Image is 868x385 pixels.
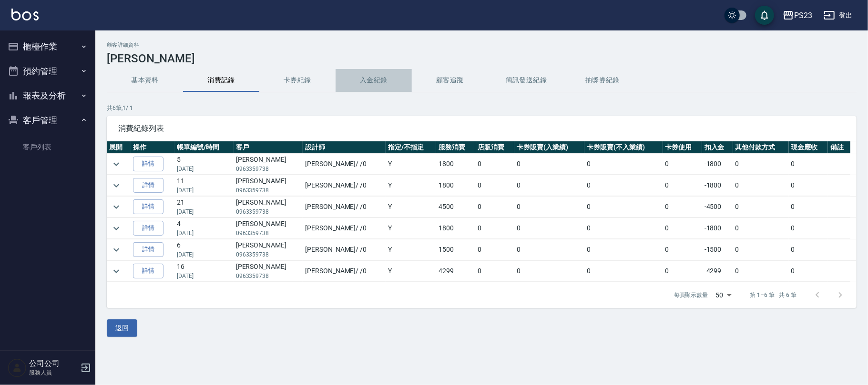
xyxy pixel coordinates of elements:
td: 0 [475,154,514,175]
th: 現金應收 [789,141,828,154]
div: PS23 [794,10,812,21]
button: 入金紀錄 [336,69,412,92]
button: 客戶管理 [4,108,92,133]
img: Logo [11,9,39,20]
button: 消費記錄 [183,69,259,92]
td: 4299 [436,261,475,282]
button: 登出 [820,7,857,24]
p: 0963359738 [236,250,300,259]
td: 0 [663,261,702,282]
td: [PERSON_NAME] / /0 [303,218,386,239]
td: -1800 [702,154,733,175]
button: PS23 [779,6,816,25]
td: Y [386,154,436,175]
td: [PERSON_NAME] [234,261,303,282]
td: 4500 [436,197,475,217]
td: [PERSON_NAME] / /0 [303,154,386,175]
td: 0 [663,218,702,239]
p: 0963359738 [236,186,300,195]
td: 16 [174,261,233,282]
button: 簡訊發送紀錄 [488,69,564,92]
button: expand row [109,221,123,236]
td: 0 [789,175,828,196]
p: 0963359738 [236,229,300,237]
h2: 顧客詳細資料 [107,42,857,48]
td: 0 [733,239,789,260]
p: [DATE] [177,165,231,173]
td: 0 [514,175,584,196]
h5: 公司公司 [29,359,78,368]
a: 詳情 [133,264,163,278]
th: 卡券使用 [663,141,702,154]
button: expand row [109,178,123,193]
p: [DATE] [177,186,231,195]
td: 0 [789,154,828,175]
th: 操作 [131,141,174,154]
td: 21 [174,197,233,217]
img: Person [8,358,27,377]
td: 0 [514,261,584,282]
td: 0 [475,239,514,260]
td: 0 [514,197,584,217]
th: 店販消費 [475,141,514,154]
th: 卡券販賣(入業績) [514,141,584,154]
th: 指定/不指定 [386,141,436,154]
td: 0 [475,197,514,217]
td: 0 [733,175,789,196]
button: expand row [109,200,123,214]
a: 詳情 [133,242,163,257]
td: 0 [584,175,663,196]
p: [DATE] [177,229,231,237]
td: 0 [475,175,514,196]
h3: [PERSON_NAME] [107,52,857,65]
a: 詳情 [133,157,163,171]
td: 1800 [436,154,475,175]
td: 0 [733,154,789,175]
td: 0 [514,218,584,239]
button: 抽獎券紀錄 [564,69,641,92]
td: 0 [663,239,702,260]
th: 設計師 [303,141,386,154]
th: 扣入金 [702,141,733,154]
p: 每頁顯示數量 [674,291,708,299]
td: 0 [514,239,584,260]
td: 0 [733,218,789,239]
td: Y [386,239,436,260]
td: -1800 [702,175,733,196]
td: 11 [174,175,233,196]
p: 0963359738 [236,165,300,173]
th: 備註 [828,141,850,154]
td: 1800 [436,218,475,239]
td: [PERSON_NAME] [234,175,303,196]
p: 0963359738 [236,272,300,280]
p: 第 1–6 筆 共 6 筆 [750,291,797,299]
th: 客戶 [234,141,303,154]
td: 1800 [436,175,475,196]
p: [DATE] [177,272,231,280]
button: 櫃檯作業 [4,34,92,59]
button: expand row [109,157,123,171]
td: 0 [789,218,828,239]
td: 0 [663,175,702,196]
td: [PERSON_NAME] / /0 [303,239,386,260]
a: 詳情 [133,221,163,236]
td: 0 [475,261,514,282]
button: expand row [109,264,123,278]
td: 0 [514,154,584,175]
td: 4 [174,218,233,239]
td: Y [386,175,436,196]
td: 0 [733,197,789,217]
td: 0 [584,218,663,239]
td: 0 [789,239,828,260]
td: 0 [475,218,514,239]
td: Y [386,261,436,282]
td: 0 [584,154,663,175]
button: 報表及分析 [4,83,92,108]
td: Y [386,218,436,239]
button: 返回 [107,319,137,337]
button: 卡券紀錄 [259,69,336,92]
td: 0 [663,154,702,175]
td: -4299 [702,261,733,282]
a: 客戶列表 [4,136,92,158]
p: 服務人員 [29,368,78,377]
